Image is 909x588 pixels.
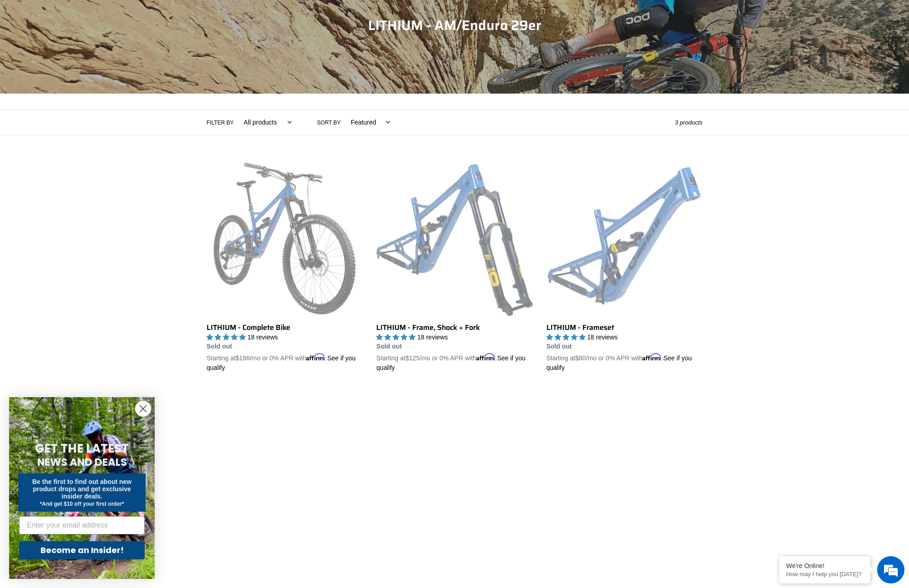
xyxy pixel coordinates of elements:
[317,119,341,127] label: Sort by
[786,562,864,569] div: We're Online!
[19,541,145,559] button: Become an Insider!
[35,440,129,457] span: GET THE LATEST
[37,455,127,469] span: NEWS AND DEALS
[675,119,702,126] span: 3 products
[40,501,124,507] span: *And get $10 off your first order*
[368,15,541,36] span: LITHIUM - AM/Enduro 29er
[32,478,132,500] span: Be the first to find out about new product drops and get exclusive insider deals.
[135,401,151,417] button: Close dialog
[19,516,145,534] input: Enter your email address
[786,571,864,578] p: How may I help you today?
[207,119,234,127] label: Filter by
